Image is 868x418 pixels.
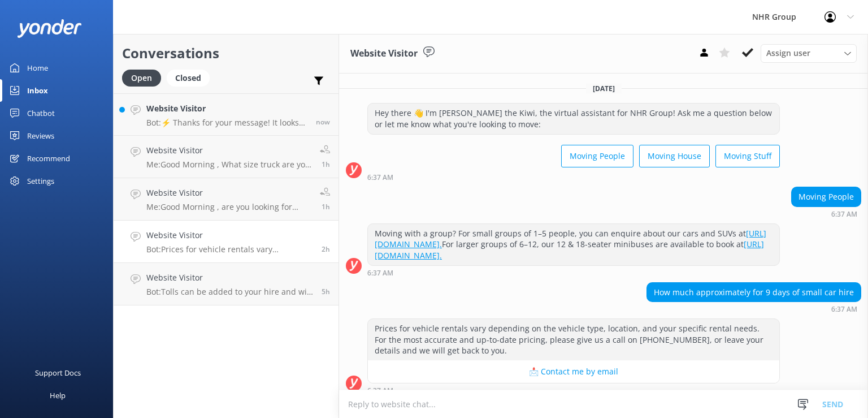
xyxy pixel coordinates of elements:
a: Website VisitorBot:⚡ Thanks for your message! It looks like this one might be best handled by our... [114,93,338,136]
div: Home [27,57,48,79]
div: Settings [27,170,54,192]
a: Website VisitorMe:Good Morning , are you looking for passenger van ? May i ask you how many of yo... [114,178,338,221]
span: Sep 09 2025 09:15am (UTC +12:00) Pacific/Auckland [316,117,330,127]
h3: Website Visitor [350,46,418,61]
div: Hey there 👋 I'm [PERSON_NAME] the Kiwi, the virtual assistant for NHR Group! Ask me a question be... [368,104,779,133]
strong: 6:37 AM [831,306,857,313]
p: Me: Good Morning , are you looking for passenger van ? May i ask you how many of you are traveling? [146,202,311,212]
a: Closed [167,71,215,84]
div: Inbox [27,79,48,102]
p: Bot: ⚡ Thanks for your message! It looks like this one might be best handled by our team directly... [146,118,307,128]
p: Me: Good Morning , What size truck are you looking for ? [146,160,311,170]
div: How much approximately for 9 days of small car hire [647,283,861,302]
strong: 6:37 AM [367,174,393,181]
strong: 6:37 AM [831,211,857,218]
a: [URL][DOMAIN_NAME]. [375,228,766,250]
span: Sep 09 2025 06:37am (UTC +12:00) Pacific/Auckland [322,244,330,254]
span: Sep 09 2025 07:54am (UTC +12:00) Pacific/Auckland [322,160,330,169]
span: Sep 09 2025 04:12am (UTC +12:00) Pacific/Auckland [322,287,330,296]
span: Assign user [766,47,810,59]
a: Website VisitorBot:Prices for vehicle rentals vary depending on the vehicle type, location, and y... [114,221,338,263]
h4: Website Visitor [146,187,311,199]
button: 📩 Contact me by email [368,360,779,383]
div: Reviews [27,124,54,147]
h4: Website Visitor [146,144,311,157]
div: Sep 09 2025 06:37am (UTC +12:00) Pacific/Auckland [367,386,780,394]
div: Sep 09 2025 06:37am (UTC +12:00) Pacific/Auckland [367,269,780,277]
p: Bot: Tolls can be added to your hire and will be charged to the card on file after your rental ends. [146,287,313,297]
h4: Website Visitor [146,229,313,242]
a: [URL][DOMAIN_NAME]. [375,239,764,261]
div: Moving People [792,187,861,206]
img: yonder-white-logo.png [17,19,82,38]
h2: Conversations [122,42,330,64]
p: Bot: Prices for vehicle rentals vary depending on the vehicle type, location, and your specific r... [146,244,313,255]
div: Assign User [761,44,857,62]
a: Website VisitorBot:Tolls can be added to your hire and will be charged to the card on file after ... [114,263,338,305]
div: Help [50,384,66,407]
div: Sep 09 2025 06:37am (UTC +12:00) Pacific/Auckland [791,210,861,218]
div: Closed [167,70,210,87]
button: Moving People [561,145,633,167]
div: Support Docs [35,361,81,384]
button: Moving Stuff [715,145,780,167]
strong: 6:37 AM [367,387,393,394]
div: Recommend [27,147,70,170]
div: Chatbot [27,102,55,124]
button: Moving House [639,145,710,167]
strong: 6:37 AM [367,270,393,277]
div: Sep 09 2025 06:37am (UTC +12:00) Pacific/Auckland [367,173,780,181]
span: Sep 09 2025 07:53am (UTC +12:00) Pacific/Auckland [322,202,330,212]
div: Prices for vehicle rentals vary depending on the vehicle type, location, and your specific rental... [368,319,779,360]
a: Open [122,71,167,84]
h4: Website Visitor [146,272,313,284]
span: [DATE] [586,84,622,93]
a: Website VisitorMe:Good Morning , What size truck are you looking for ?1h [114,136,338,178]
h4: Website Visitor [146,102,307,115]
div: Sep 09 2025 06:37am (UTC +12:00) Pacific/Auckland [646,305,861,313]
div: Open [122,70,161,87]
div: Moving with a group? For small groups of 1–5 people, you can enquire about our cars and SUVs at F... [368,224,779,265]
